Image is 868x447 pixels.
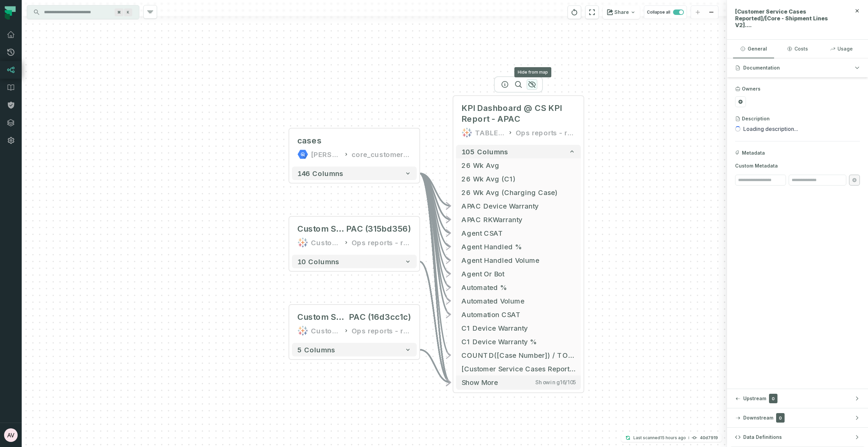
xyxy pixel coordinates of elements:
g: Edge from 6d914b67da641fc1a56aa82fb6938d54 to 247fbc05b74c54b600e732b92c792c26 [419,173,451,287]
span: 5 columns [297,346,335,354]
button: Automated % [456,280,581,294]
button: Agent CSAT [456,226,581,240]
div: Ops reports - redundencies / consolidations [352,237,411,248]
span: Data Definitions [743,434,782,441]
span: Agent CSAT [461,228,575,238]
button: APAC RKWarranty [456,213,581,226]
button: Documentation [727,58,868,77]
span: Show more [461,378,498,387]
span: Custom SQL Query @ CS KPI Report - A [297,223,346,234]
span: Documentation [743,64,780,71]
g: Edge from 4961511fa14b4379d040f5698f8c5eee to 247fbc05b74c54b600e732b92c792c26 [419,350,451,383]
button: C1 Device Warranty % [456,335,581,348]
relative-time: Sep 7, 2025, 11:25 PM EDT [660,435,686,440]
g: Edge from 99ef85fd7a96e79720196b09ee282b8a to 247fbc05b74c54b600e732b92c792c26 [419,261,451,383]
span: Upstream [743,395,766,402]
span: Agent Or Bot [461,269,575,279]
span: Automation CSAT [461,309,575,319]
span: Custom Metadata [735,162,860,169]
button: Last scanned[DATE] 11:25:03 PM40d7919 [621,434,722,442]
span: 0 [776,413,785,423]
span: 105 columns [461,148,508,156]
g: Edge from 6d914b67da641fc1a56aa82fb6938d54 to 247fbc05b74c54b600e732b92c792c26 [419,173,451,247]
span: [Customer Service Cases Reported]/[Core - Shipment Lines V2].... [735,8,845,28]
img: avatar of Abhiraj Vinnakota [4,428,18,442]
g: Edge from 6d914b67da641fc1a56aa82fb6938d54 to 247fbc05b74c54b600e732b92c792c26 [419,173,451,314]
g: Edge from 6d914b67da641fc1a56aa82fb6938d54 to 247fbc05b74c54b600e732b92c792c26 [419,173,451,206]
span: 10 columns [297,257,339,266]
span: COUNTD([Case Number]) / TOTAL(COUNTD([Case Number])) [461,350,575,360]
span: APAC Device Warranty [461,201,575,211]
div: Ops reports - redundencies / consolidations [516,127,575,138]
button: Agent Or Bot [456,267,581,280]
span: 146 columns [297,169,343,177]
span: C1 Device Warranty [461,323,575,333]
div: Custom SQL Query @ CS KPI Report - APAC (16d3cc1c) [297,312,411,323]
span: Custom SQL Query @ CS KPI Report - A [297,312,349,323]
div: juul-warehouse [311,149,341,160]
span: C1 Device Warranty % [461,336,575,347]
div: Ops reports - redundencies / consolidations [352,325,411,336]
button: Data Definitions [727,428,868,447]
span: Agent Handled Volume [461,255,575,265]
g: Edge from 6d914b67da641fc1a56aa82fb6938d54 to 247fbc05b74c54b600e732b92c792c26 [419,173,451,355]
button: Automated Volume [456,294,581,308]
button: Downstream0 [727,408,868,427]
button: 26 Wk Avg (Charging Case) [456,186,581,199]
button: COUNTD([Case Number]) / TOTAL(COUNTD([Case Number])) [456,348,581,362]
button: Share [603,5,640,19]
button: APAC Device Warranty [456,199,581,213]
g: Edge from 6d914b67da641fc1a56aa82fb6938d54 to 247fbc05b74c54b600e732b92c792c26 [419,173,451,383]
span: Agent Handled % [461,241,575,252]
button: 26 Wk Avg [456,158,581,172]
button: [Customer Service Cases Reported]/[Core - Shipment Lines V2].... [456,362,581,375]
span: Automated % [461,282,575,292]
div: CustomSQL [311,237,341,248]
button: zoom out [705,6,718,19]
span: Press ⌘ + K to focus the search bar [115,8,123,16]
span: Press ⌘ + K to focus the search bar [124,8,132,16]
g: Edge from 6d914b67da641fc1a56aa82fb6938d54 to 247fbc05b74c54b600e732b92c792c26 [419,173,451,233]
span: [Customer Service Cases Reported]/[Core - Shipment Lines V2].... [461,364,575,374]
h3: Description [742,115,770,122]
div: Hide from map [514,67,551,77]
button: 26 Wk Avg (C1) [456,172,581,186]
span: APAC RKWarranty [461,214,575,225]
h4: 40d7919 [700,436,718,440]
p: Last scanned [633,434,686,441]
div: cases [297,135,322,146]
span: Loading description... [743,125,798,133]
button: Upstream0 [727,389,868,408]
span: KPI Dashboard @ CS KPI Report - APAC [461,103,575,124]
button: General [733,40,774,58]
span: Metadata [742,150,765,156]
g: Edge from 6d914b67da641fc1a56aa82fb6938d54 to 247fbc05b74c54b600e732b92c792c26 [419,173,451,219]
span: 0 [769,394,777,403]
g: Edge from 6d914b67da641fc1a56aa82fb6938d54 to 247fbc05b74c54b600e732b92c792c26 [419,173,451,301]
h3: Owners [742,85,761,92]
button: Show moreShowing16/105 [456,375,581,389]
div: CustomSQL [311,325,341,336]
button: Costs [777,40,818,58]
button: Agent Handled % [456,240,581,253]
g: Edge from 6d914b67da641fc1a56aa82fb6938d54 to 247fbc05b74c54b600e732b92c792c26 [419,173,451,260]
div: TABLEAU [475,127,505,138]
span: PAC (16d3cc1c) [349,312,411,323]
button: Agent Handled Volume [456,253,581,267]
button: Automation CSAT [456,308,581,321]
span: 26 Wk Avg [461,160,575,170]
span: 26 Wk Avg (C1) [461,174,575,184]
span: 26 Wk Avg (Charging Case) [461,187,575,197]
span: Downstream [743,414,773,421]
button: Collapse all [644,5,687,19]
div: core_customer_service [352,149,411,160]
button: C1 Device Warranty [456,321,581,335]
span: PAC (315bd356) [346,223,411,234]
g: Edge from 6d914b67da641fc1a56aa82fb6938d54 to 247fbc05b74c54b600e732b92c792c26 [419,173,451,274]
span: Showing 16 / 105 [535,379,575,386]
button: Usage [821,40,862,58]
span: Automated Volume [461,296,575,306]
div: Custom SQL Query @ CS KPI Report - APAC (315bd356) [297,223,411,234]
